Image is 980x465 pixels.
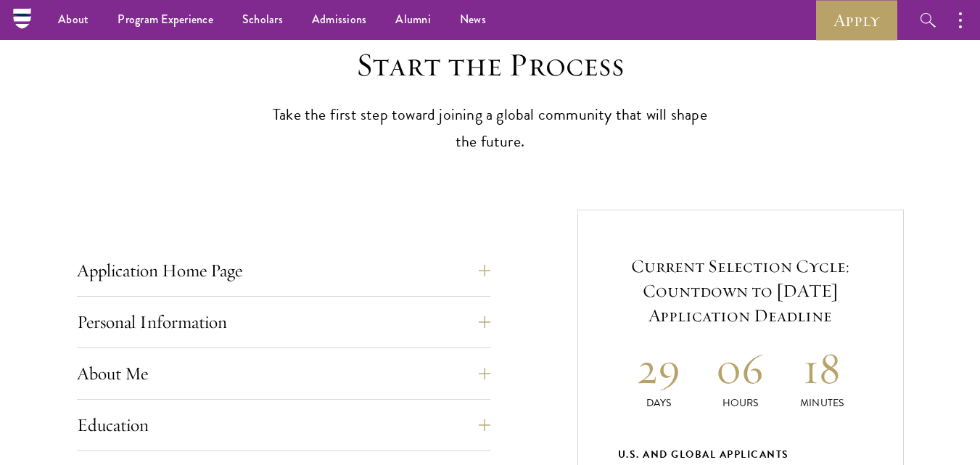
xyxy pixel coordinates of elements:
[618,445,863,464] div: U.S. and Global Applicants
[265,45,715,86] h2: Start the Process
[699,341,781,395] h2: 06
[77,408,490,443] button: Education
[699,395,781,411] p: Hours
[618,341,700,395] h2: 29
[781,395,863,411] p: Minutes
[618,395,700,411] p: Days
[265,102,715,155] p: Take the first step toward joining a global community that will shape the future.
[618,254,863,328] h5: Current Selection Cycle: Countdown to [DATE] Application Deadline
[77,253,490,288] button: Application Home Page
[781,341,863,395] h2: 18
[77,305,490,340] button: Personal Information
[77,356,490,391] button: About Me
